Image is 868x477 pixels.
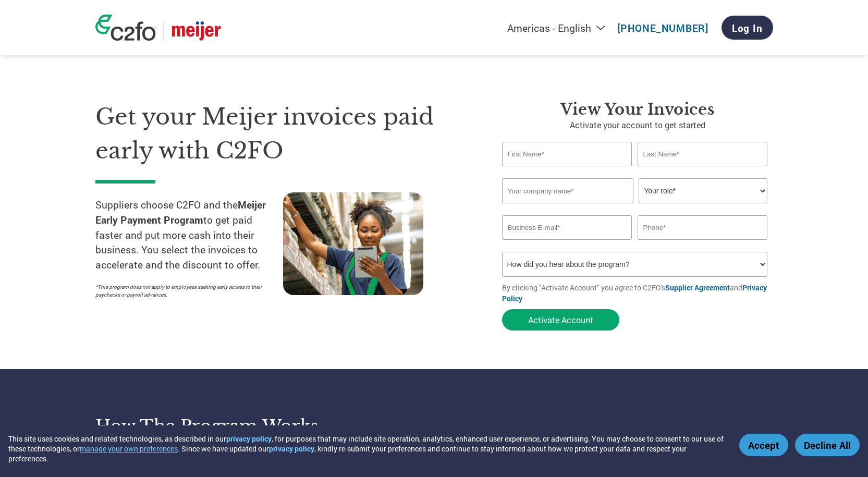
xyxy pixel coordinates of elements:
button: manage your own preferences [80,444,178,454]
p: By clicking "Activate Account" you agree to C2FO's and [502,282,773,304]
a: privacy policy [269,444,314,454]
a: [PHONE_NUMBER] [617,21,708,34]
div: Invalid company name or company name is too long [502,204,768,211]
input: Invalid Email format [502,215,632,240]
div: This site uses cookies and related technologies, as described in our , for purposes that may incl... [8,434,724,463]
input: First Name* [502,142,632,166]
strong: Meijer Early Payment Program [95,198,266,226]
input: Phone* [638,215,768,240]
img: Meijer [172,21,221,41]
div: Invalid last name or last name is too long [638,167,768,174]
select: Title/Role [639,178,767,203]
a: privacy policy [226,434,272,444]
div: Inavlid Email Address [502,241,632,248]
button: Activate Account [502,309,619,331]
h1: Get your Meijer invoices paid early with C2FO [95,100,471,167]
img: supply chain worker [283,192,423,295]
button: Accept [739,434,788,456]
a: Log In [722,16,773,40]
p: Suppliers choose C2FO and the to get paid faster and put more cash into their business. You selec... [95,198,283,273]
img: c2fo logo [95,15,156,41]
input: Your company name* [502,178,633,203]
a: Privacy Policy [502,283,767,303]
a: Supplier Agreement [665,283,730,292]
p: Activate your account to get started [502,119,773,131]
p: *This program does not apply to employees seeking early access to their paychecks or payroll adva... [95,283,273,299]
div: Inavlid Phone Number [638,241,768,248]
input: Last Name* [638,142,768,166]
h3: How the program works [95,415,421,436]
button: Decline All [795,434,860,456]
div: Invalid first name or first name is too long [502,167,632,174]
h3: View Your Invoices [502,100,773,119]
